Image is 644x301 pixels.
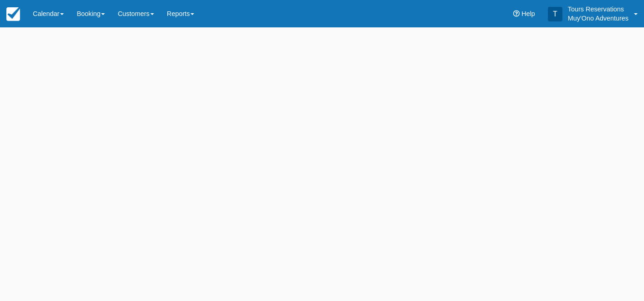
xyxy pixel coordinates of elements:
[513,10,520,17] i: Help
[568,5,629,14] p: Tours Reservations
[521,10,535,17] span: Help
[6,7,20,21] img: checkfront-main-nav-mini-logo.png
[568,14,629,23] p: Muy'Ono Adventures
[548,7,562,21] div: T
